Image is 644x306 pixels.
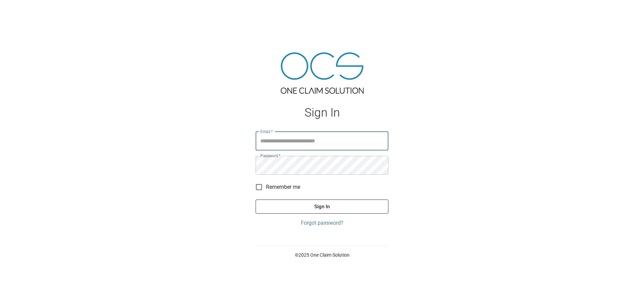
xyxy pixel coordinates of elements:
h1: Sign In [256,106,388,120]
img: ocs-logo-tra.png [281,52,364,94]
span: Remember me [266,183,300,191]
img: ocs-logo-white-transparent.png [8,4,35,17]
a: Forgot password? [256,219,388,227]
label: Password [260,153,280,159]
label: Email [260,129,273,134]
button: Sign In [256,200,388,214]
p: © 2025 One Claim Solution [256,252,388,258]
